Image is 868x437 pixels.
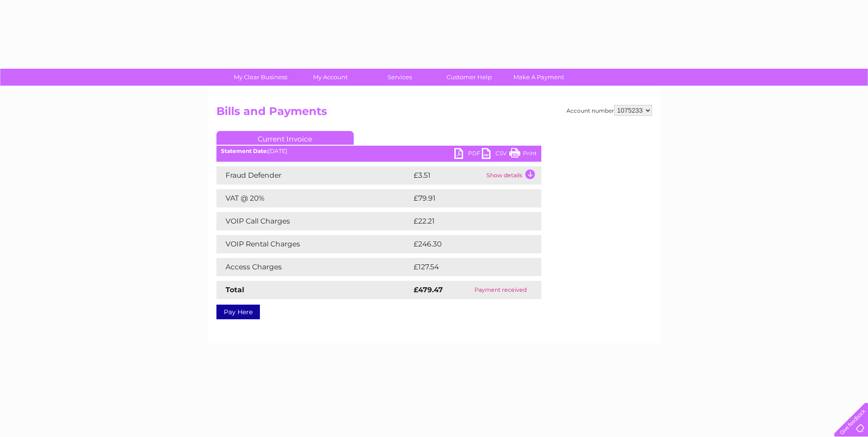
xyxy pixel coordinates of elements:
td: £79.91 [411,189,522,208]
td: VOIP Call Charges [216,212,411,230]
a: My Account [292,69,368,86]
div: Account number [566,105,652,116]
h2: Bills and Payments [216,105,652,122]
td: £22.21 [411,212,522,230]
a: Make A Payment [501,69,577,86]
b: Statement Date: [221,147,268,154]
a: Current Invoice [216,131,354,145]
td: VOIP Rental Charges [216,235,411,253]
td: £127.54 [411,258,524,276]
strong: £479.47 [414,285,443,294]
td: Fraud Defender [216,166,411,185]
a: Customer Help [431,69,507,86]
a: Pay Here [216,305,260,319]
a: My Clear Business [223,69,298,86]
strong: Total [226,285,244,294]
a: CSV [482,148,509,161]
td: Show details [484,166,541,185]
td: Access Charges [216,258,411,276]
td: VAT @ 20% [216,189,411,208]
a: PDF [454,148,482,161]
a: Services [362,69,437,86]
div: [DATE] [216,148,541,154]
a: Print [509,148,537,161]
td: Payment received [460,281,541,299]
td: £246.30 [411,235,525,253]
td: £3.51 [411,166,484,185]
